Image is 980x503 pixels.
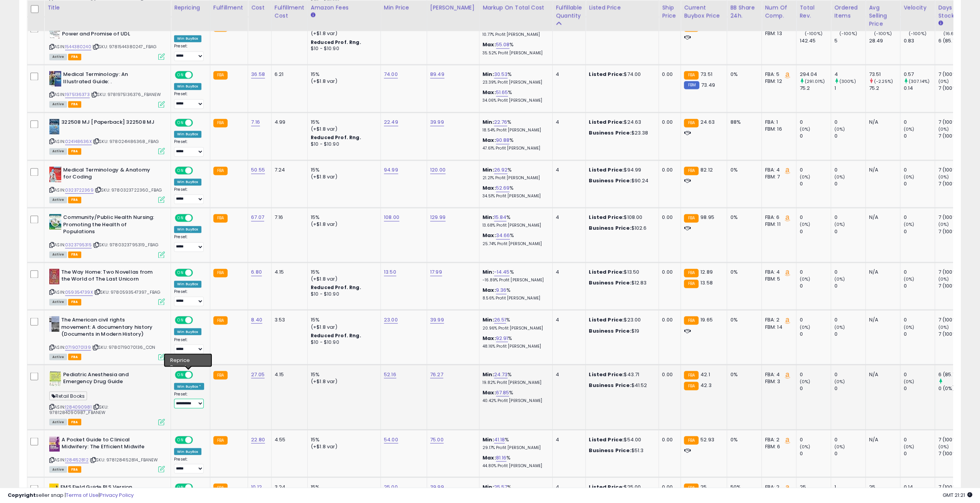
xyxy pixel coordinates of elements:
[65,44,91,50] a: 1544380240
[903,228,935,235] div: 0
[482,71,546,85] div: %
[662,214,675,221] div: 0.00
[494,118,508,126] a: 22.76
[496,41,510,49] a: 55.08
[430,316,444,323] a: 39.99
[909,30,926,37] small: (-100%)
[176,167,185,173] span: ON
[684,269,698,277] small: FBA
[49,371,61,386] img: 51HtlWs2ppS._SL40_.jpg
[834,3,862,20] div: Ordered Items
[589,118,624,126] b: Listed Price:
[938,71,969,78] div: 7 (100%)
[701,81,715,89] span: 73.49
[556,269,580,276] div: 4
[174,91,204,109] div: Preset:
[482,71,494,78] b: Min:
[903,180,935,187] div: 0
[730,3,758,20] div: BB Share 24h.
[430,118,444,126] a: 39.99
[765,167,790,173] div: FBA: 4
[589,130,653,136] div: $23.38
[700,268,713,276] span: 12.89
[589,167,653,173] div: $94.99
[49,214,61,229] img: 51J6PhOywgL._SL40_.jpg
[49,101,67,108] span: All listings currently available for purchase on Amazon
[251,3,268,12] div: Cost
[938,119,969,126] div: 7 (100%)
[68,197,81,203] span: FBA
[589,214,653,221] div: $108.00
[49,436,60,451] img: 415ONuZcoOL._SL40_.jpg
[496,286,507,294] a: 9.36
[213,71,228,79] small: FBA
[834,126,845,132] small: (0%)
[589,224,631,232] b: Business Price:
[49,23,165,59] div: ASIN:
[63,167,157,183] b: Medical Terminology & Anatomy for Coding
[589,177,631,184] b: Business Price:
[482,89,546,103] div: %
[47,3,168,12] div: Title
[482,268,494,276] b: Min:
[482,184,496,192] b: Max:
[938,20,943,27] small: Days In Stock.
[938,126,949,132] small: (0%)
[834,119,865,126] div: 0
[834,214,865,221] div: 0
[430,370,443,378] a: 76.27
[174,139,204,156] div: Preset:
[496,334,508,342] a: 92.91
[62,23,156,39] b: Equity by Design: Delivering on the Power and Promise of UDL
[311,221,375,228] div: (+$1.8 var)
[275,3,304,20] div: Fulfillment Cost
[903,37,935,44] div: 0.83
[174,3,207,12] div: Repricing
[311,12,315,19] small: Amazon Fees.
[311,45,375,52] div: $10 - $10.90
[589,3,655,12] div: Listed Price
[482,118,494,126] b: Min:
[91,91,161,98] span: | SKU: 9781975136376_FBANEW
[496,232,510,239] a: 34.66
[92,44,156,50] span: | SKU: 9781544380247_FBAG
[496,184,510,192] a: 52.69
[49,71,61,86] img: 51MVFi4rcpL._SL40_.jpg
[213,119,228,127] small: FBA
[834,180,865,187] div: 0
[765,173,790,180] div: FBM: 7
[66,491,99,499] a: Terms of Use
[684,214,698,222] small: FBA
[684,167,698,175] small: FBA
[49,251,67,258] span: All listings currently available for purchase on Amazon
[68,251,81,258] span: FBA
[589,214,624,221] b: Listed Price:
[874,30,892,37] small: (-100%)
[903,174,914,180] small: (0%)
[834,85,865,92] div: 1
[430,166,446,174] a: 120.00
[49,214,165,257] div: ASIN:
[311,71,375,78] div: 15%
[799,3,828,20] div: Total Rev.
[765,71,790,78] div: FBA: 5
[384,118,398,126] a: 22.49
[482,3,549,12] div: Markup on Total Cost
[482,98,546,103] p: 34.06% Profit [PERSON_NAME]
[482,269,546,283] div: %
[311,167,375,173] div: 15%
[275,214,302,221] div: 7.16
[93,242,158,248] span: | SKU: 9780323795319_FBAG
[482,193,546,199] p: 34.51% Profit [PERSON_NAME]
[834,71,865,78] div: 4
[938,133,969,140] div: 7 (100%)
[938,37,969,44] div: 6 (85.71%)
[482,232,496,239] b: Max:
[213,269,228,277] small: FBA
[494,370,508,378] a: 24.73
[938,78,949,84] small: (0%)
[311,269,375,276] div: 15%
[765,214,790,221] div: FBA: 6
[251,118,260,126] a: 7.16
[834,221,845,227] small: (0%)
